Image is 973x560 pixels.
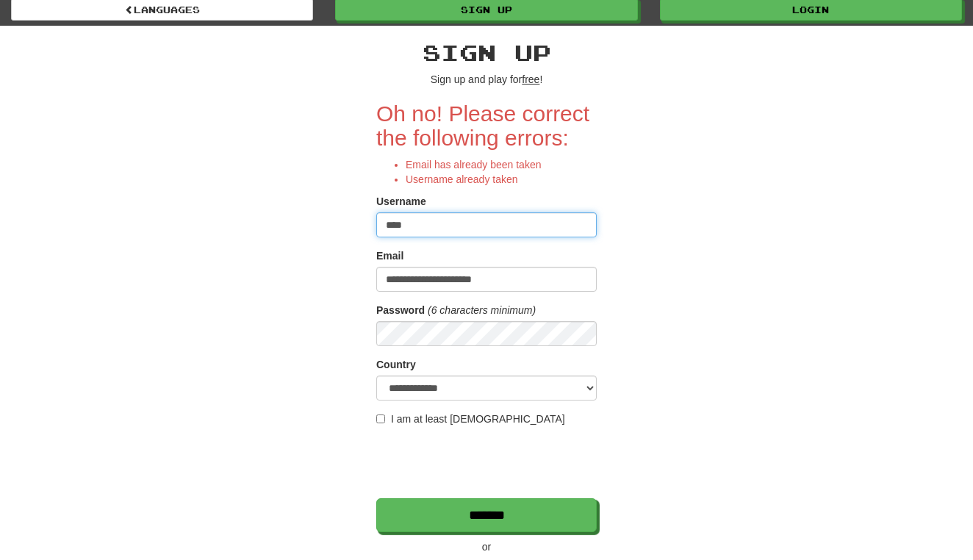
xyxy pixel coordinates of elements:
[428,304,536,316] em: (6 characters minimum)
[376,72,597,87] p: Sign up and play for !
[522,73,539,85] u: free
[406,157,597,172] li: Email has already been taken
[376,303,425,317] label: Password
[376,248,403,263] label: Email
[406,172,597,187] li: Username already taken
[376,412,565,426] label: I am at least [DEMOGRAPHIC_DATA]
[376,357,416,372] label: Country
[376,539,597,554] p: or
[376,40,597,65] h2: Sign up
[376,194,426,209] label: Username
[376,434,600,491] iframe: reCAPTCHA
[376,101,597,150] h2: Oh no! Please correct the following errors:
[376,414,385,423] input: I am at least [DEMOGRAPHIC_DATA]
